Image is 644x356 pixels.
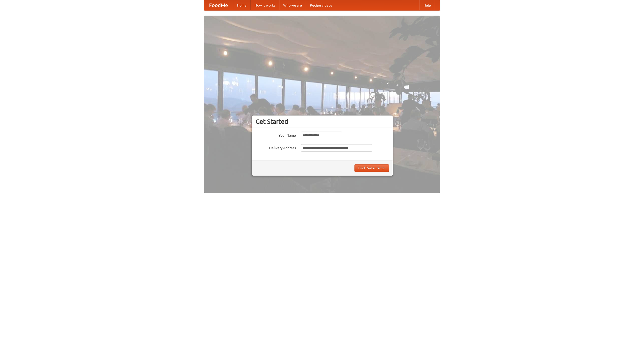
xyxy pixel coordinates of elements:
label: Delivery Address [256,144,296,150]
label: Your Name [256,132,296,138]
a: Who we are [279,0,306,10]
a: Help [419,0,435,10]
a: Home [233,0,251,10]
a: How it works [251,0,279,10]
h3: Get Started [256,118,389,125]
a: Recipe videos [306,0,336,10]
a: FoodMe [204,0,233,10]
button: Find Restaurants! [354,164,389,172]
